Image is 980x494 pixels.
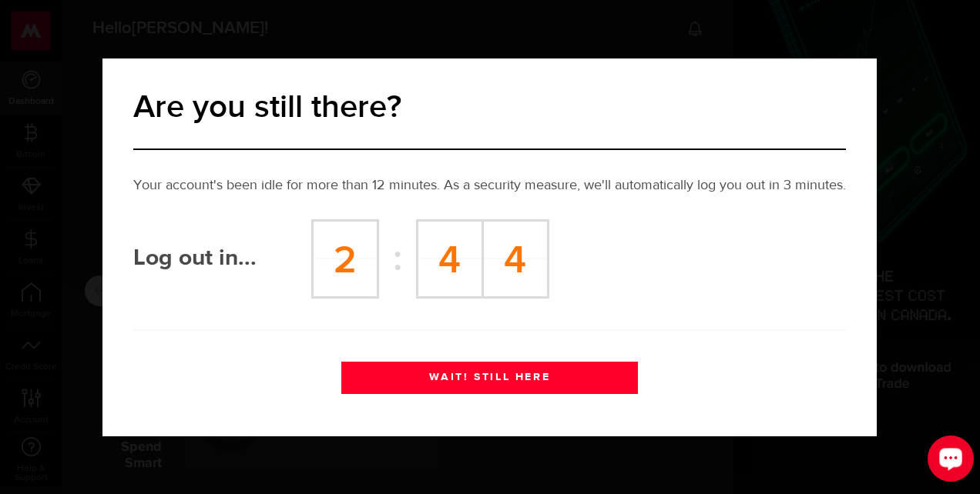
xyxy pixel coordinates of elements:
td: : [378,220,418,297]
p: Your account's been idle for more than 12 minutes. As a security measure, we'll automatically log... [133,175,846,196]
h2: Are you still there? [133,88,846,128]
td: 4 [482,220,548,297]
h2: Log out in... [133,249,311,268]
iframe: LiveChat chat widget [915,429,980,494]
td: 4 [417,220,482,297]
td: 2 [313,220,378,297]
button: WAIT! STILL HERE [341,362,638,394]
